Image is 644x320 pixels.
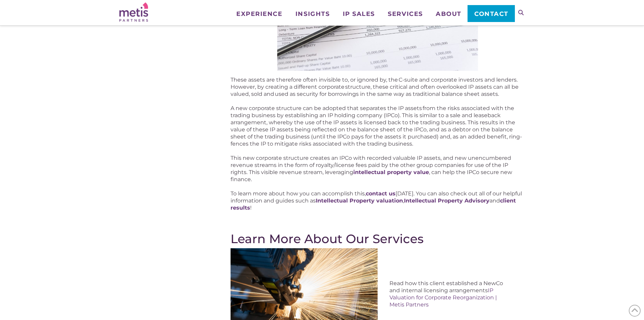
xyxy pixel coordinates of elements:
[388,11,423,17] span: Services
[629,305,641,317] span: Back to Top
[389,287,497,308] a: IP Valuation for Corporate Reorganization | Metis Partners
[343,11,375,17] span: IP Sales
[231,76,525,98] p: These assets are therefore often invisible to, or ignored by, the C-suite and corporate investors...
[231,197,516,211] a: client results
[236,11,282,17] span: Experience
[468,5,515,22] a: Contact
[353,169,429,175] a: intellectual property value
[231,232,525,246] h2: Learn More About Our Services
[436,11,461,17] span: About
[366,190,396,197] a: contact us
[316,197,403,204] a: Intellectual Property valuation
[474,11,508,17] span: Contact
[119,2,148,22] img: Metis Partners
[295,11,330,17] span: Insights
[231,190,525,211] p: To learn more about how you can accomplish this, [DATE]. You can also check out all of our helpfu...
[231,105,525,147] p: A new corporate structure can be adopted that separates the IP assets from the risks associated w...
[231,154,525,183] p: This new corporate structure creates an IPCo with recorded valuable IP assets, and new unencumber...
[389,280,513,308] p: Read how this client established a NewCo and internal licensing arrangements
[404,197,490,204] a: Intellectual Property Advisory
